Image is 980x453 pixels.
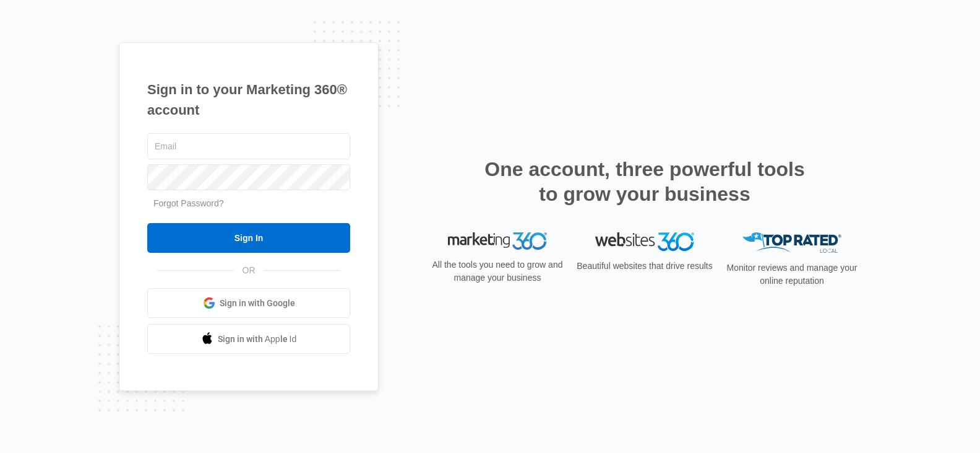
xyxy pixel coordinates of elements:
[147,324,350,354] a: Sign in with Apple Id
[234,264,264,277] span: OR
[742,232,841,253] img: Top Rated Local
[147,79,350,120] h1: Sign in to your Marketing 360® account
[220,297,295,310] span: Sign in with Google
[147,288,350,318] a: Sign in with Google
[723,262,861,288] p: Monitor reviews and manage your online reputation
[428,258,567,284] p: All the tools you need to grow and manage your business
[153,198,224,208] a: Forgot Password?
[481,157,809,206] h2: One account, three powerful tools to grow your business
[147,133,350,159] input: Email
[595,232,694,250] img: Websites 360
[218,333,297,346] span: Sign in with Apple Id
[575,260,714,273] p: Beautiful websites that drive results
[147,223,350,253] input: Sign In
[448,232,547,250] img: Marketing 360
